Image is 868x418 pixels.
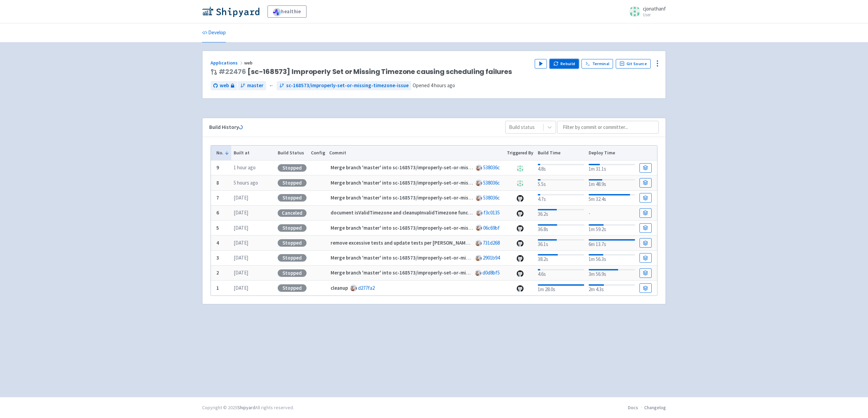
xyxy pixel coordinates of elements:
[639,238,652,248] a: Build Details
[483,225,500,231] a: 06c69bf
[278,269,307,277] div: Stopped
[625,6,666,17] a: cjonathanf User
[216,179,219,186] b: 8
[484,209,500,216] a: f3c0135
[277,81,411,90] a: sc-168573/improperly-set-or-missing-timezone-issue
[616,59,651,69] a: Git Source
[538,193,584,203] div: 4.7s
[483,240,500,246] a: 731d268
[581,59,613,69] a: Terminal
[639,268,652,278] a: Build Details
[231,146,275,160] th: Built at
[331,240,518,246] strong: remove excessive tests and update tests per [PERSON_NAME] and [PERSON_NAME]
[278,224,307,232] div: Stopped
[278,164,307,172] div: Stopped
[234,240,248,246] time: [DATE]
[589,283,635,293] div: 2m 4.3s
[639,208,652,218] a: Build Details
[538,238,584,248] div: 36.1s
[216,164,219,171] b: 9
[244,60,254,66] span: web
[331,225,515,231] strong: Merge branch 'master' into sc-168573/improperly-set-or-missing-timezone-issue
[219,68,512,76] span: [sc-168573] Improperly Set or Missing Timezone causing scheduling failures
[589,163,635,173] div: 1m 31.1s
[216,225,219,231] b: 5
[482,269,500,276] a: d0d8bf5
[331,194,515,201] strong: Merge branch 'master' into sc-168573/improperly-set-or-missing-timezone-issue
[639,163,652,173] a: Build Details
[643,5,666,12] span: cjonathanf
[550,59,579,69] button: Rebuild
[639,283,652,293] a: Build Details
[209,123,494,131] div: Build History
[234,254,248,261] time: [DATE]
[586,146,637,160] th: Deploy Time
[538,253,584,263] div: 38.2s
[238,81,266,90] a: master
[483,194,500,201] a: 538036c
[331,285,348,291] strong: cleanup
[234,285,248,291] time: [DATE]
[358,285,375,291] a: d277fa2
[505,146,536,160] th: Triggered By
[216,254,219,261] b: 3
[216,209,219,216] b: 6
[219,67,246,76] a: #22476
[202,404,294,411] div: Copyright © 2025 All rights reserved.
[234,194,248,201] time: [DATE]
[589,208,635,217] div: -
[309,146,327,160] th: Config
[483,164,500,171] a: 538036c
[639,193,652,203] a: Build Details
[538,268,584,278] div: 4.6s
[331,179,515,186] strong: Merge branch 'master' into sc-168573/improperly-set-or-missing-timezone-issue
[237,404,255,411] a: Shipyard
[535,146,586,160] th: Build Time
[331,269,515,276] strong: Merge branch 'master' into sc-168573/improperly-set-or-missing-timezone-issue
[220,82,229,90] span: web
[278,194,307,202] div: Stopped
[557,121,659,134] input: Filter by commit or committer...
[538,283,584,293] div: 1m 28.0s
[589,223,635,233] div: 1m 59.2s
[589,253,635,263] div: 1m 56.3s
[247,82,263,90] span: master
[483,179,500,186] a: 538036c
[538,178,584,188] div: 5.5s
[216,240,219,246] b: 4
[278,254,307,262] div: Stopped
[234,209,248,216] time: [DATE]
[589,193,635,203] div: 5m 32.4s
[538,223,584,233] div: 36.8s
[431,82,455,89] time: 4 hours ago
[202,6,259,17] img: Shipyard logo
[234,179,258,186] time: 5 hours ago
[643,13,666,17] small: User
[331,254,515,261] strong: Merge branch 'master' into sc-168573/improperly-set-or-missing-timezone-issue
[278,284,307,292] div: Stopped
[639,223,652,233] a: Build Details
[535,59,547,69] button: Play
[331,164,515,171] strong: Merge branch 'master' into sc-168573/improperly-set-or-missing-timezone-issue
[216,269,219,276] b: 2
[211,60,244,66] a: Applications
[216,149,229,156] button: No.
[413,82,455,89] span: Opened
[211,81,237,90] a: web
[644,404,666,411] a: Changelog
[278,179,307,187] div: Stopped
[589,268,635,278] div: 3m 56.9s
[639,178,652,188] a: Build Details
[538,163,584,173] div: 4.8s
[628,404,638,411] a: Docs
[538,208,584,218] div: 36.2s
[275,146,309,160] th: Build Status
[234,225,248,231] time: [DATE]
[327,146,505,160] th: Commit
[216,194,219,201] b: 7
[589,178,635,188] div: 1m 48.9s
[234,164,256,171] time: 1 hour ago
[234,269,248,276] time: [DATE]
[278,209,307,217] div: Canceled
[278,239,307,247] div: Stopped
